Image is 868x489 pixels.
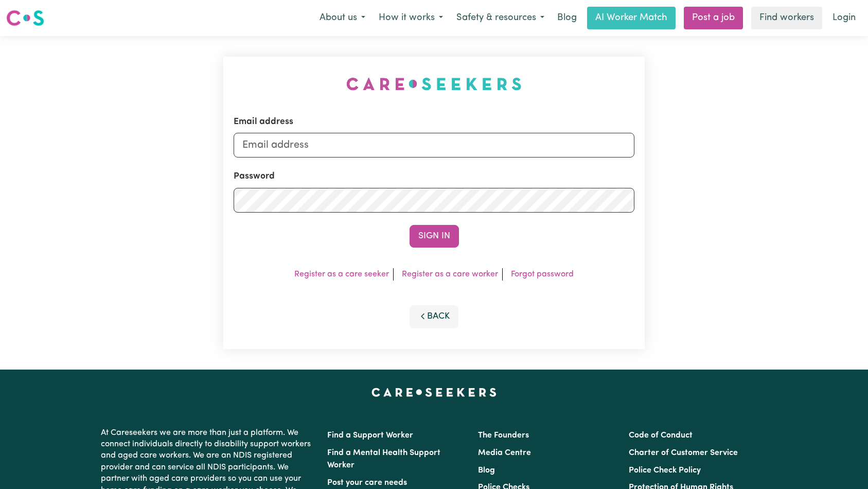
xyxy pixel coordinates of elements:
[478,449,531,457] a: Media Centre
[587,7,676,29] a: AI Worker Match
[478,466,495,475] a: Blog
[327,449,440,469] a: Find a Mental Health Support Worker
[234,170,275,183] label: Password
[371,388,497,396] a: Careseekers home page
[294,270,389,278] a: Register as a care seeker
[234,133,635,158] input: Email address
[6,6,44,30] a: Careseekers logo
[450,7,551,29] button: Safety & resources
[629,449,738,457] a: Charter of Customer Service
[684,7,743,29] a: Post a job
[551,7,583,29] a: Blog
[234,115,293,129] label: Email address
[372,7,450,29] button: How it works
[629,431,693,440] a: Code of Conduct
[6,9,44,27] img: Careseekers logo
[478,431,529,440] a: The Founders
[511,270,574,278] a: Forgot password
[327,479,407,487] a: Post your care needs
[410,225,459,248] button: Sign In
[327,431,413,440] a: Find a Support Worker
[826,7,862,29] a: Login
[313,7,372,29] button: About us
[410,305,459,328] button: Back
[629,466,701,475] a: Police Check Policy
[751,7,822,29] a: Find workers
[402,270,498,278] a: Register as a care worker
